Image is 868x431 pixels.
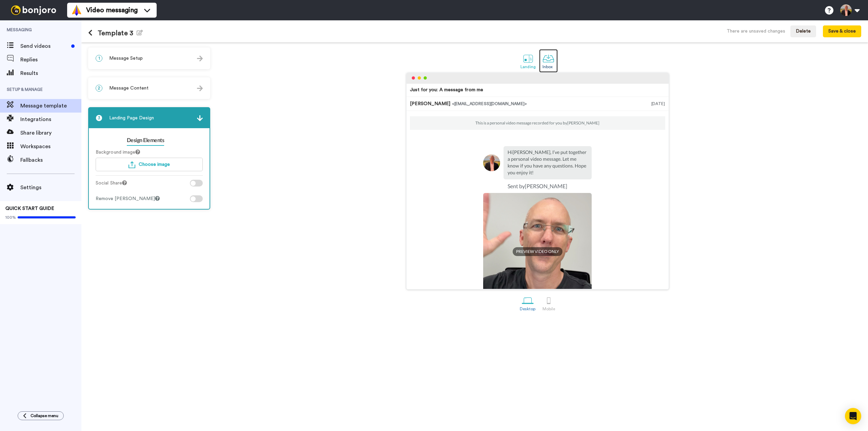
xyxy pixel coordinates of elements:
label: Social Share [96,180,127,187]
span: 3 [96,115,102,121]
img: upload-turquoise.svg [129,161,135,168]
span: Message Setup [109,55,143,62]
span: Landing Page Design [109,115,154,121]
td: Sent by [PERSON_NAME] [483,179,592,193]
p: Hi [PERSON_NAME] , I’ve put together a personal video message. Let me know if you have any questi... [508,149,588,176]
span: Message template [20,102,81,110]
span: PREVIEW VIDEO ONLY [513,247,563,256]
span: Workspaces [20,142,81,151]
span: Share library [20,129,81,137]
div: Keywords by Traffic [75,40,114,44]
img: 081dea35-c022-4572-865e-fa2403b09dc8-1755606578.jpg [483,154,500,171]
div: Domain Overview [26,40,61,44]
div: Landing [520,64,536,69]
div: Domain: [DOMAIN_NAME] [18,18,75,23]
a: Design Elements [127,135,164,146]
span: 1 [96,55,102,62]
button: Collapse menu [18,411,64,420]
div: Desktop [520,307,536,311]
div: Mobile [542,307,555,311]
a: Desktop [516,291,539,315]
h1: Template 3 [88,29,143,37]
span: Collapse menu [31,413,58,418]
span: Integrations [20,115,81,123]
span: Replies [20,56,81,64]
div: Inbox [542,64,554,69]
img: tab_domain_overview_orange.svg [18,39,24,45]
div: Just for you: A message from me [410,86,483,93]
p: This is a personal video message recorded for you by [PERSON_NAME] [475,120,599,126]
img: arrow.svg [197,115,203,121]
div: There are unsaved changes [727,28,785,35]
div: [PERSON_NAME] [410,100,651,107]
div: v 4.0.25 [19,11,33,16]
span: 100% [5,215,16,220]
span: QUICK START GUIDE [5,206,54,211]
span: <[EMAIL_ADDRESS][DOMAIN_NAME]> [452,102,527,106]
div: Open Intercom Messenger [845,408,861,424]
button: Delete [790,25,816,38]
div: [DATE] [651,100,665,107]
div: 1Message Setup [88,47,210,69]
span: Send videos [20,42,68,50]
label: Background image [96,149,140,156]
a: Mobile [539,291,558,315]
img: logo_orange.svg [11,11,16,16]
a: Landing [517,49,539,73]
img: vm-color.svg [71,5,82,16]
span: Message Content [109,85,149,92]
span: Choose image [139,162,170,167]
img: tab_keywords_by_traffic_grey.svg [67,39,73,45]
span: 2 [96,85,102,92]
span: Settings [20,183,81,192]
span: Results [20,69,81,77]
div: Remove [PERSON_NAME] [96,195,160,202]
img: arrow.svg [197,56,203,61]
img: bj-logo-header-white.svg [8,5,59,15]
span: Fallbacks [20,156,81,164]
img: arrow.svg [197,85,203,91]
a: Inbox [539,49,558,73]
button: Save & close [823,25,861,38]
img: 9d7bcf97-8f15-4c6c-ae6c-3cd0a5a9f955-thumb.jpg [483,193,592,301]
span: Video messaging [86,5,138,15]
div: 2Message Content [88,77,210,99]
img: website_grey.svg [11,18,16,23]
button: Choose image [96,158,203,171]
